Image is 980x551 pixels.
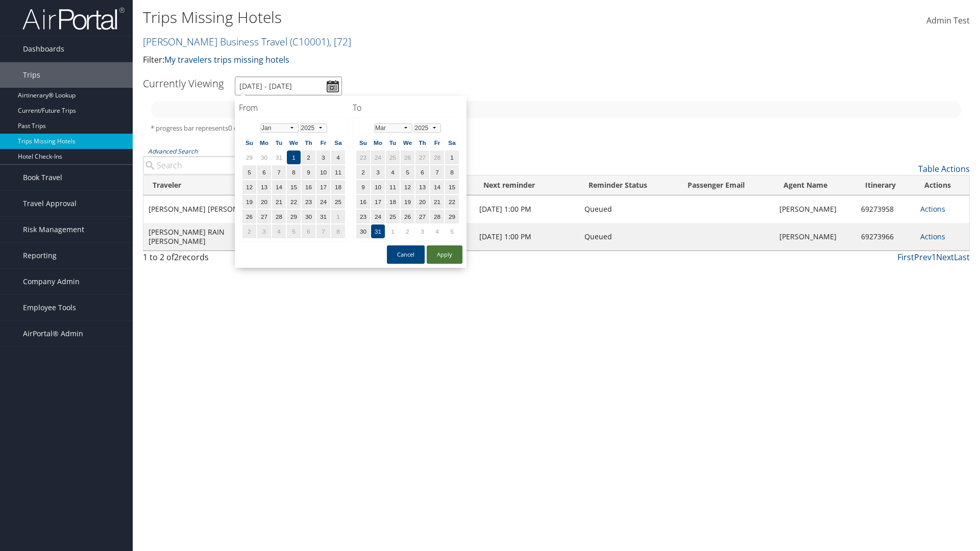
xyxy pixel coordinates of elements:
[386,195,400,209] td: 18
[316,224,330,238] td: 7
[386,210,400,223] td: 25
[415,210,429,223] td: 27
[316,180,330,194] td: 17
[257,151,271,164] td: 30
[386,136,400,149] th: Tu
[936,252,954,263] a: Next
[774,223,856,251] td: [PERSON_NAME]
[353,102,462,113] h4: To
[401,180,414,194] td: 12
[386,151,400,164] td: 25
[430,151,444,164] td: 28
[430,224,444,238] td: 4
[143,156,338,174] input: Advanced Search
[856,223,915,251] td: 69273966
[371,165,385,179] td: 3
[257,136,271,149] th: Mo
[415,151,429,164] td: 27
[143,35,351,48] a: [PERSON_NAME] Business Travel
[23,165,62,190] span: Book Travel
[401,165,414,179] td: 5
[915,176,969,195] th: Actions
[316,210,330,223] td: 31
[774,195,856,223] td: [PERSON_NAME]
[257,180,271,194] td: 13
[302,136,315,149] th: Th
[242,224,256,238] td: 2
[356,195,370,209] td: 16
[371,224,385,238] td: 31
[331,180,345,194] td: 18
[445,210,459,223] td: 29
[272,165,286,179] td: 7
[897,252,914,263] a: First
[932,252,936,263] a: 1
[242,136,256,149] th: Su
[287,224,301,238] td: 5
[415,224,429,238] td: 3
[331,151,345,164] td: 4
[386,165,400,179] td: 4
[302,180,315,194] td: 16
[290,35,329,48] span: ( C10001 )
[579,195,678,223] td: Queued
[774,176,856,195] th: Agent Name
[316,165,330,179] td: 10
[331,165,345,179] td: 11
[356,180,370,194] td: 9
[143,7,694,28] h1: Trips Missing Hotels
[579,223,678,251] td: Queued
[143,54,694,67] p: Filter:
[427,245,462,264] button: Apply
[23,191,77,216] span: Travel Approval
[445,151,459,164] td: 1
[242,195,256,209] td: 19
[415,180,429,194] td: 13
[387,245,425,264] button: Cancel
[331,224,345,238] td: 8
[257,224,271,238] td: 3
[920,204,945,214] a: Actions
[430,180,444,194] td: 14
[331,136,345,149] th: Sa
[415,165,429,179] td: 6
[242,210,256,223] td: 26
[356,165,370,179] td: 2
[302,210,315,223] td: 30
[174,252,179,263] span: 2
[22,7,125,31] img: airportal-logo.png
[445,195,459,209] td: 22
[678,176,775,195] th: Passenger Email: activate to sort column ascending
[143,251,338,268] div: 1 to 2 of records
[401,195,414,209] td: 19
[430,195,444,209] td: 21
[474,176,580,195] th: Next reminder
[239,102,349,113] h4: From
[918,163,970,174] a: Table Actions
[954,252,970,263] a: Last
[371,136,385,149] th: Mo
[242,151,256,164] td: 29
[445,224,459,238] td: 5
[371,210,385,223] td: 24
[143,223,274,251] td: [PERSON_NAME] RAIN [PERSON_NAME]
[401,224,414,238] td: 2
[926,5,970,37] a: Admin Test
[331,210,345,223] td: 1
[445,165,459,179] td: 8
[401,151,414,164] td: 26
[272,180,286,194] td: 14
[415,195,429,209] td: 20
[356,136,370,149] th: Su
[23,62,40,88] span: Trips
[235,77,342,95] input: [DATE] - [DATE]
[23,321,83,346] span: AirPortal® Admin
[415,136,429,149] th: Th
[143,176,274,195] th: Traveler: activate to sort column ascending
[23,269,80,294] span: Company Admin
[143,195,274,223] td: [PERSON_NAME] [PERSON_NAME]
[331,195,345,209] td: 25
[356,151,370,164] td: 23
[401,210,414,223] td: 26
[920,232,945,241] a: Actions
